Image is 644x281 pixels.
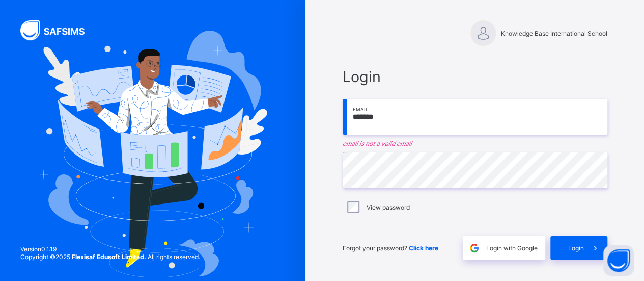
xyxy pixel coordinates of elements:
[20,245,200,253] span: Version 0.1.19
[568,244,584,252] span: Login
[409,244,438,252] a: Click here
[20,253,200,261] span: Copyright © 2025 All rights reserved.
[38,31,267,277] img: Hero Image
[343,140,607,147] em: email is not a valid email
[367,203,410,211] label: View password
[343,244,438,252] span: Forgot your password?
[468,242,480,254] img: google.396cfc9801f0270233282035f929180a.svg
[72,253,146,261] strong: Flexisaf Edusoft Limited.
[603,245,634,276] button: Open asap
[501,30,607,37] span: Knowledge Base International School
[20,20,97,40] img: SAFSIMS Logo
[486,244,538,252] span: Login with Google
[343,68,607,86] span: Login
